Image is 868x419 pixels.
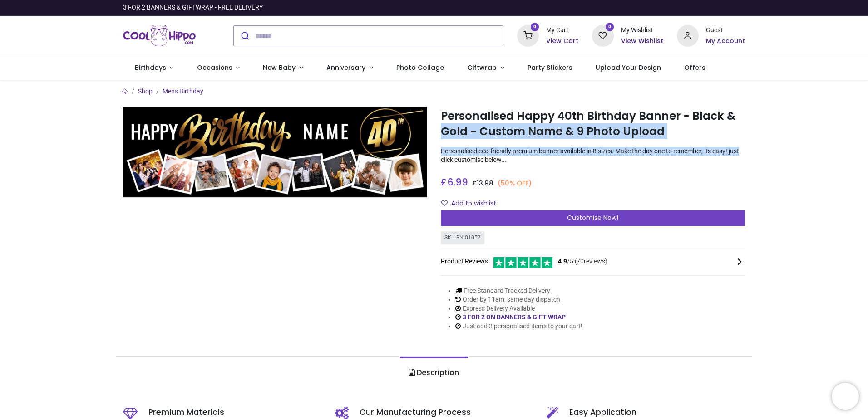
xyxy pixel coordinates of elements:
iframe: Brevo live chat [832,383,859,410]
p: Personalised eco-friendly premium banner available in 8 sizes. Make the day one to remember, its ... [441,147,745,165]
div: Product Reviews [441,256,745,268]
img: Personalised Happy 40th Birthday Banner - Black & Gold - Custom Name & 9 Photo Upload [123,107,427,198]
span: Occasions [197,63,232,72]
a: Description [400,357,468,389]
a: Logo of Cool Hippo [123,23,196,49]
a: My Account [706,37,745,46]
a: View Cart [546,37,578,46]
div: SKU: BN-01057 [441,231,484,244]
a: 3 FOR 2 ON BANNERS & GIFT WRAP [463,313,566,321]
button: Submit [234,26,255,46]
h1: Personalised Happy 40th Birthday Banner - Black & Gold - Custom Name & 9 Photo Upload [441,108,745,140]
a: Shop [138,88,153,95]
img: Cool Hippo [123,23,196,49]
li: Free Standard Tracked Delivery [455,287,582,296]
div: My Wishlist [621,26,663,35]
a: Birthdays [123,56,185,80]
span: New Baby [263,63,296,72]
span: Birthdays [135,63,166,72]
div: Guest [706,26,745,35]
span: /5 ( 70 reviews) [558,257,607,266]
iframe: Customer reviews powered by Trustpilot [554,3,745,12]
sup: 0 [531,23,539,31]
small: (50% OFF) [498,179,532,188]
a: Giftwrap [455,56,516,80]
a: New Baby [252,56,315,80]
span: £ [472,179,493,188]
div: My Cart [546,26,578,35]
a: Occasions [185,56,252,80]
h5: Premium Materials [148,407,321,418]
span: 4.9 [558,258,567,265]
span: Party Stickers [528,63,572,72]
i: Add to wishlist [441,200,448,206]
h5: Our Manufacturing Process [360,407,533,418]
a: Mens Birthday [163,88,203,95]
span: Offers [684,63,705,72]
span: Customise Now! [567,213,618,222]
span: £ [441,175,468,189]
sup: 0 [606,23,614,31]
li: Order by 11am, same day dispatch [455,295,582,304]
span: Giftwrap [467,63,497,72]
span: 13.98 [477,179,493,188]
a: 0 [592,32,614,39]
li: Express Delivery Available [455,304,582,313]
span: Photo Collage [396,63,444,72]
a: Anniversary [315,56,385,80]
span: Upload Your Design [596,63,661,72]
a: View Wishlist [621,37,663,46]
div: 3 FOR 2 BANNERS & GIFTWRAP - FREE DELIVERY [123,3,263,12]
a: 0 [517,32,539,39]
span: 6.99 [447,175,468,189]
h5: Easy Application [569,407,745,418]
button: Add to wishlistAdd to wishlist [441,196,504,211]
span: Anniversary [326,63,365,72]
li: Just add 3 personalised items to your cart! [455,322,582,331]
